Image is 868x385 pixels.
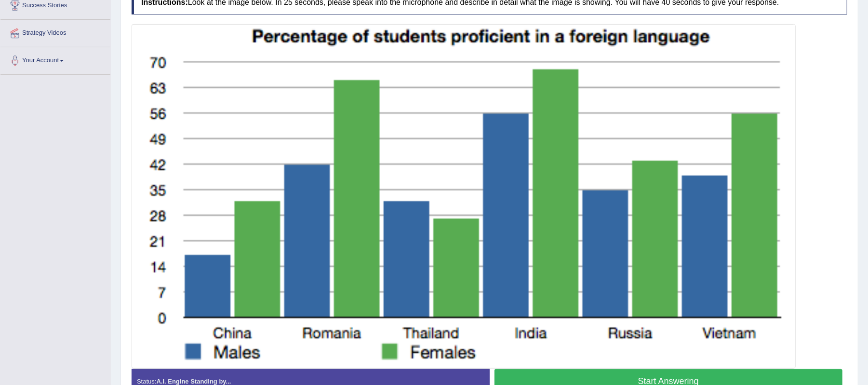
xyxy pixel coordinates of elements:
strong: A.I. Engine Standing by... [156,378,231,385]
a: Strategy Videos [0,20,110,44]
a: Your Account [0,47,110,71]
